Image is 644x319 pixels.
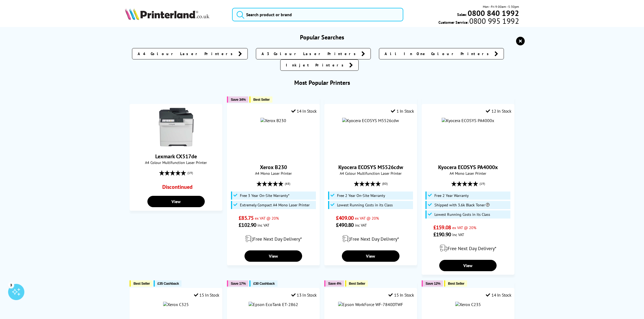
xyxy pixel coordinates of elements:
span: 0800 995 1992 [468,18,519,23]
span: A4 Mono Laser Printer [230,171,316,176]
button: Save 4% [324,280,344,287]
input: Search product or brand [232,8,403,21]
span: Shipped with 3.6k Black Toner [434,203,490,207]
span: A4 Mono Laser Printer [425,171,511,176]
a: Kyocera ECOSYS M5526cdw [338,164,403,171]
span: £85.75 [239,214,253,221]
span: Sales: [457,12,467,17]
img: Kyocera ECOSYS PA4000x [442,118,494,123]
div: modal_delivery [425,241,511,256]
span: (19) [187,168,193,178]
div: 1 In Stock [391,108,414,114]
span: (48) [285,179,290,189]
span: Best Seller [349,281,365,286]
span: Lowest Running Costs in its Class [337,203,393,207]
div: 14 In Stock [291,108,317,114]
span: Customer Service: [438,18,519,25]
div: 15 In Stock [388,292,414,298]
a: Inkjet Printers [280,59,359,71]
a: A4 Colour Laser Printers [132,48,248,59]
a: All In One Colour Printers [379,48,504,59]
span: Mon - Fri 9:00am - 5:30pm [483,4,519,9]
div: modal_delivery [230,231,316,246]
a: Printerland Logo [125,8,225,21]
a: Kyocera ECOSYS PA4000x [438,164,498,171]
span: Free 3 Year On-Site Warranty* [240,193,289,198]
button: £30 Cashback [249,280,277,287]
img: Xerox C235 [455,302,481,307]
a: View [245,250,302,262]
button: Save 34% [227,96,248,103]
a: Lexmark CX517de [156,143,196,149]
span: Lowest Running Costs in its Class [434,212,490,217]
span: Save 17% [231,281,246,286]
h3: Popular Searches [125,33,519,41]
a: Lexmark CX517de [155,153,197,160]
img: Xerox C325 [163,302,189,307]
span: A4 Colour Laser Printers [138,51,236,56]
div: Discontinued [141,183,210,193]
span: £30 Cashback [253,281,275,286]
span: Best Seller [253,98,270,102]
span: Best Seller [133,281,150,286]
img: Epson EcoTank ET-2862 [249,302,298,307]
button: Best Seller [444,280,467,287]
span: ex VAT @ 20% [355,216,379,221]
div: 15 In Stock [194,292,219,298]
span: inc VAT [355,223,367,228]
img: Epson WorkForce WF-7840DTWF [338,302,403,307]
img: Printerland Logo [125,8,209,20]
span: A4 Colour Multifunction Laser Printer [327,171,414,176]
span: Best Seller [448,281,464,286]
img: Lexmark CX517de [156,107,196,147]
a: 0800 840 1992 [467,11,519,16]
div: modal_delivery [327,231,414,246]
span: inc VAT [257,223,269,228]
b: 0800 840 1992 [468,8,519,18]
span: Free 2 Year On-Site Warranty [337,193,385,198]
span: ex VAT @ 20% [452,225,476,230]
span: Save 34% [231,98,246,102]
img: Xerox B230 [260,118,286,123]
span: £409.00 [336,214,354,221]
span: Save 4% [328,281,341,286]
span: (19) [480,179,485,189]
span: All In One Colour Printers [385,51,492,56]
button: Best Seller [345,280,368,287]
div: 14 In Stock [486,292,511,298]
span: Save 12% [425,281,440,286]
button: Best Seller [249,96,272,103]
img: Kyocera ECOSYS M5526cdw [342,118,399,123]
a: A3 Colour Laser Printers [256,48,371,59]
span: £35 Cashback [157,281,179,286]
a: View [342,250,399,262]
a: View [439,260,497,271]
a: Xerox B230 [260,164,287,171]
div: 12 In Stock [486,108,511,114]
button: Save 12% [422,280,443,287]
span: £490.80 [336,221,354,229]
span: ex VAT @ 20% [255,216,279,221]
div: 13 In Stock [291,292,317,298]
a: View [147,196,205,207]
span: Inkjet Printers [286,62,346,68]
span: A4 Colour Multifunction Laser Printer [133,160,219,165]
span: Extremely Compact A4 Mono Laser Printer [240,203,310,207]
span: A3 Colour Laser Printers [262,51,359,56]
span: £190.90 [433,231,451,238]
div: 3 [8,282,14,288]
h3: Most Popular Printers [125,79,519,86]
span: £159.08 [433,224,451,231]
span: Free 2 Year Warranty [434,193,469,198]
button: £35 Cashback [154,280,181,287]
span: (80) [382,179,388,189]
button: Best Seller [130,280,153,287]
button: Save 17% [227,280,248,287]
